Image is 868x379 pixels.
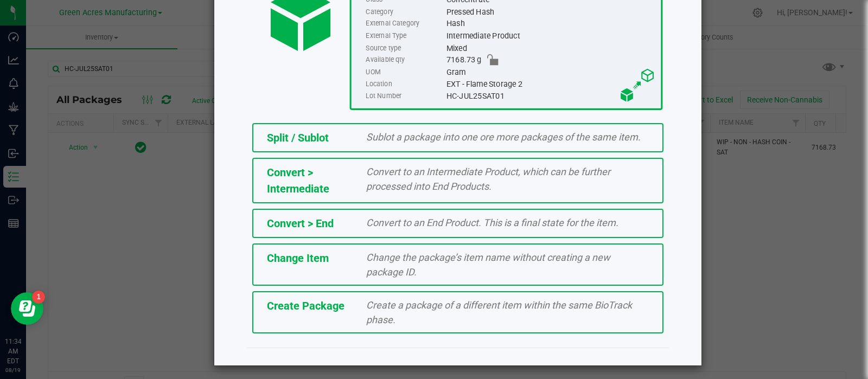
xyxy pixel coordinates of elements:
span: Create a package of a different item within the same BioTrack phase. [366,299,632,325]
span: Convert to an Intermediate Product, which can be further processed into End Products. [366,166,610,192]
label: External Type [366,30,444,42]
label: External Category [366,18,444,30]
span: Convert to an End Product. This is a final state for the item. [366,217,618,228]
span: Change Item [267,252,329,265]
label: Source type [366,42,444,54]
span: Sublot a package into one ore more packages of the same item. [366,131,641,143]
label: Available qty [366,54,444,66]
span: Change the package’s item name without creating a new package ID. [366,252,610,278]
iframe: Resource center unread badge [32,291,45,304]
div: Hash [446,18,655,30]
label: Lot Number [366,90,444,102]
div: EXT - Flame Storage 2 [446,78,655,90]
span: Create Package [267,299,344,312]
div: HC-JUL25SAT01 [446,90,655,102]
div: Intermediate Product [446,30,655,42]
span: Convert > End [267,217,334,230]
span: Split / Sublot [267,131,329,144]
span: 7168.73 g [446,54,481,66]
label: Location [366,78,444,90]
iframe: Resource center [11,292,43,325]
span: Convert > Intermediate [267,166,329,195]
div: Pressed Hash [446,6,655,18]
div: Gram [446,66,655,78]
label: Category [366,6,444,18]
label: UOM [366,66,444,78]
div: Mixed [446,42,655,54]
